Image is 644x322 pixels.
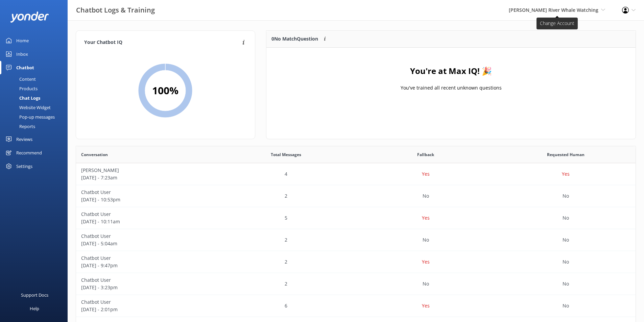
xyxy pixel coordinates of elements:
[21,288,48,302] div: Support Docs
[285,170,287,178] p: 4
[285,302,287,309] p: 6
[81,232,211,240] p: Chatbot User
[81,196,211,203] p: [DATE] - 10:53pm
[285,214,287,222] p: 5
[285,192,287,200] p: 2
[84,39,240,46] h4: Your Chatbot IQ
[4,93,40,103] div: Chat Logs
[4,103,51,112] div: Website Widget
[81,298,211,306] p: Chatbot User
[4,93,68,103] a: Chat Logs
[16,132,32,146] div: Reviews
[4,122,35,131] div: Reports
[422,214,430,222] p: Yes
[81,306,211,313] p: [DATE] - 2:01pm
[16,159,32,173] div: Settings
[423,192,429,200] p: No
[81,189,211,196] p: Chatbot User
[563,192,569,200] p: No
[76,5,155,16] h3: Chatbot Logs & Training
[76,295,636,317] div: row
[81,174,211,181] p: [DATE] - 7:23am
[563,236,569,244] p: No
[4,74,68,84] a: Content
[563,214,569,222] p: No
[4,122,68,131] a: Reports
[81,218,211,225] p: [DATE] - 10:11am
[422,170,430,178] p: Yes
[422,302,430,309] p: Yes
[4,74,36,84] div: Content
[4,103,68,112] a: Website Widget
[423,280,429,288] p: No
[16,34,29,47] div: Home
[81,240,211,247] p: [DATE] - 5:04am
[30,302,39,315] div: Help
[4,84,38,93] div: Products
[81,210,211,218] p: Chatbot User
[285,236,287,244] p: 2
[410,65,492,77] h4: You're at Max IQ! 🎉
[547,151,585,158] span: Requested Human
[266,48,636,115] div: grid
[76,163,636,185] div: row
[4,112,68,122] a: Pop-up messages
[509,7,598,13] span: [PERSON_NAME] River Whale Watching
[4,84,68,93] a: Products
[417,151,434,158] span: Fallback
[271,151,301,158] span: Total Messages
[563,280,569,288] p: No
[16,47,28,61] div: Inbox
[76,185,636,207] div: row
[10,11,49,23] img: yonder-white-logo.png
[81,254,211,262] p: Chatbot User
[81,284,211,291] p: [DATE] - 3:23pm
[152,82,178,99] h2: 100 %
[81,276,211,284] p: Chatbot User
[76,207,636,229] div: row
[400,84,501,92] p: You've trained all recent unknown questions
[285,258,287,266] p: 2
[81,167,211,174] p: [PERSON_NAME]
[16,146,42,159] div: Recommend
[271,35,318,43] p: 0 No Match Question
[16,61,34,74] div: Chatbot
[423,236,429,244] p: No
[76,273,636,295] div: row
[81,151,108,158] span: Conversation
[76,229,636,251] div: row
[422,258,430,266] p: Yes
[563,258,569,266] p: No
[4,112,55,122] div: Pop-up messages
[81,262,211,269] p: [DATE] - 9:47pm
[562,170,570,178] p: Yes
[285,280,287,288] p: 2
[76,251,636,273] div: row
[563,302,569,309] p: No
